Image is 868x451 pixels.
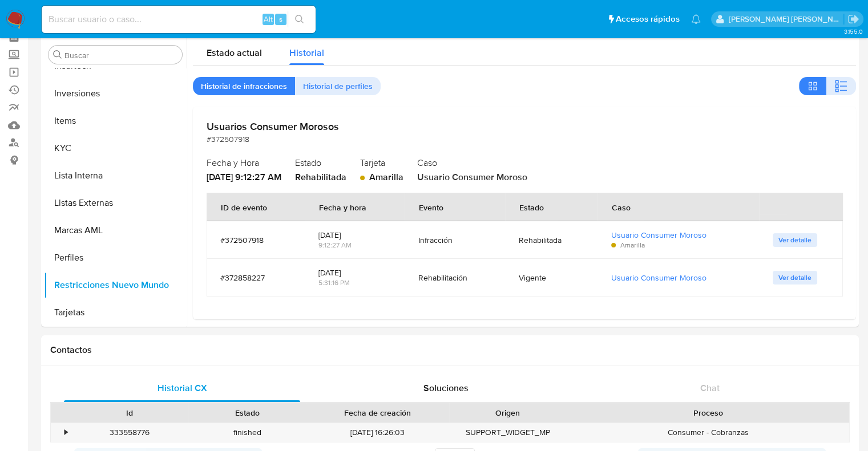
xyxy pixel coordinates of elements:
[457,407,559,419] div: Origen
[691,14,701,24] a: Notificaciones
[44,299,187,326] button: Tarjetas
[44,135,187,162] button: KYC
[264,14,273,25] span: Alt
[44,107,187,135] button: Items
[306,423,449,442] div: [DATE] 16:26:03
[188,423,306,442] div: finished
[575,407,841,419] div: Proceso
[44,80,187,107] button: Inversiones
[843,27,862,36] span: 3.155.0
[449,423,567,442] div: SUPPORT_WIDGET_MP
[700,381,720,395] span: Chat
[44,162,187,189] button: Lista Interna
[64,427,67,438] div: •
[729,14,844,25] p: ext_noevirar@mercadolibre.com
[44,217,187,244] button: Marcas AML
[79,407,180,419] div: Id
[423,381,469,395] span: Soluciones
[847,13,859,25] a: Salir
[314,407,441,419] div: Fecha de creación
[616,13,680,25] span: Accesos rápidos
[50,344,850,356] h1: Contactos
[44,271,187,299] button: Restricciones Nuevo Mundo
[44,189,187,217] button: Listas Externas
[53,50,62,59] button: Buscar
[64,50,177,60] input: Buscar
[44,244,187,271] button: Perfiles
[196,407,298,419] div: Estado
[279,14,282,25] span: s
[42,12,316,27] input: Buscar usuario o caso...
[158,381,207,395] span: Historial CX
[288,11,311,27] button: search-icon
[567,423,849,442] div: Consumer - Cobranzas
[71,423,188,442] div: 333558776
